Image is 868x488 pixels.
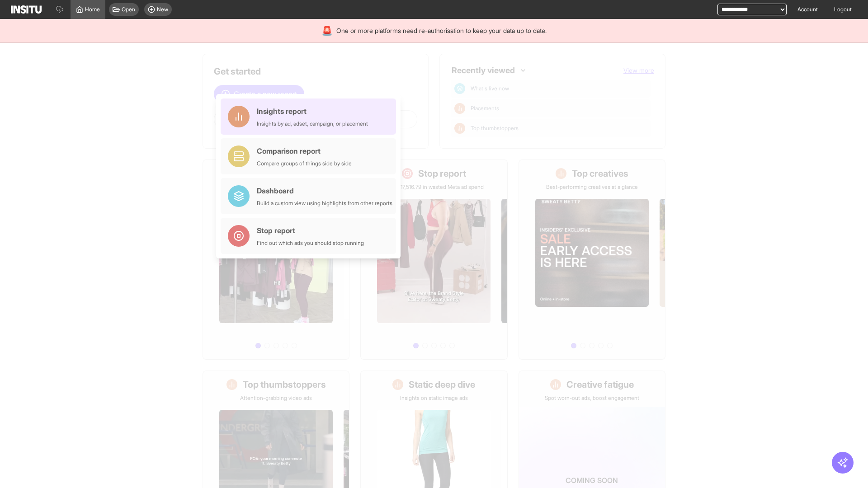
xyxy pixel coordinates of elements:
[85,6,100,13] span: Home
[257,160,352,167] div: Compare groups of things side by side
[257,185,392,196] div: Dashboard
[257,225,364,236] div: Stop report
[257,200,392,207] div: Build a custom view using highlights from other reports
[257,239,364,247] div: Find out which ads you should stop running
[257,106,368,117] div: Insights report
[336,26,547,35] span: One or more platforms need re-authorisation to keep your data up to date.
[157,6,168,13] span: New
[11,5,42,14] img: Logo
[122,6,135,13] span: Open
[321,24,333,37] div: 🚨
[257,145,352,156] div: Comparison report
[257,120,368,127] div: Insights by ad, adset, campaign, or placement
